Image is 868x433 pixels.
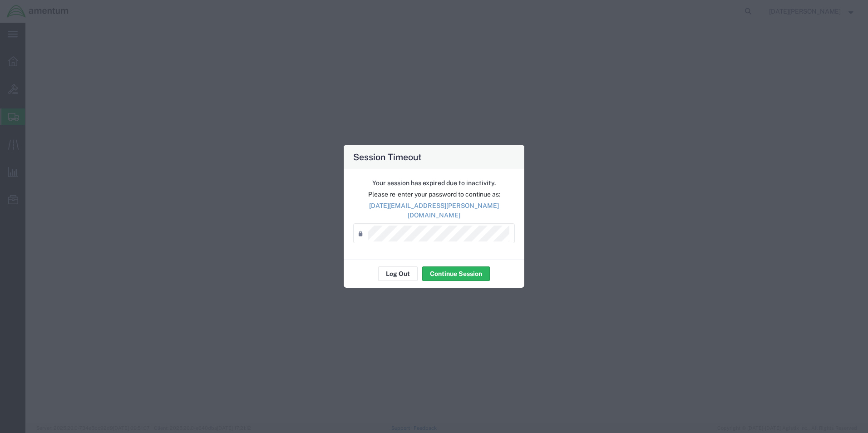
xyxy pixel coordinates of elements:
[353,150,422,163] h4: Session Timeout
[378,266,418,281] button: Log Out
[353,178,515,188] p: Your session has expired due to inactivity.
[353,190,515,199] p: Please re-enter your password to continue as:
[353,201,515,220] p: [DATE][EMAIL_ADDRESS][PERSON_NAME][DOMAIN_NAME]
[422,266,490,281] button: Continue Session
